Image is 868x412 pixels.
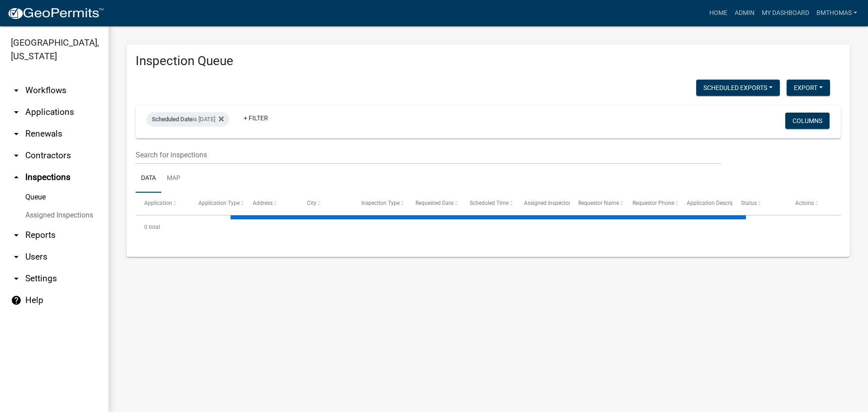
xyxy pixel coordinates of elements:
[136,193,190,214] datatable-header-cell: Application
[687,200,744,206] span: Application Description
[787,80,830,96] button: Export
[144,200,172,206] span: Application
[353,193,407,214] datatable-header-cell: Inspection Type
[11,128,22,139] i: arrow_drop_down
[11,295,22,306] i: help
[524,200,571,206] span: Assigned Inspector
[706,5,731,22] a: Home
[236,110,275,126] a: + Filter
[570,193,624,214] datatable-header-cell: Requestor Name
[11,230,22,241] i: arrow_drop_down
[515,193,570,214] datatable-header-cell: Assigned Inspector
[152,116,193,123] span: Scheduled Date
[795,200,814,206] span: Actions
[136,216,841,238] div: 0 total
[787,193,841,214] datatable-header-cell: Actions
[146,112,229,127] div: is [DATE]
[415,200,453,206] span: Requested Date
[407,193,461,214] datatable-header-cell: Requested Date
[136,146,721,164] input: Search for inspections
[307,200,316,206] span: City
[470,200,509,206] span: Scheduled Time
[741,200,757,206] span: Status
[461,193,515,214] datatable-header-cell: Scheduled Time
[198,200,240,206] span: Application Type
[785,113,830,129] button: Columns
[758,5,813,22] a: My Dashboard
[298,193,353,214] datatable-header-cell: City
[11,251,22,262] i: arrow_drop_down
[678,193,732,214] datatable-header-cell: Application Description
[11,273,22,284] i: arrow_drop_down
[361,200,400,206] span: Inspection Type
[732,193,787,214] datatable-header-cell: Status
[253,200,273,206] span: Address
[11,85,22,96] i: arrow_drop_down
[190,193,244,214] datatable-header-cell: Application Type
[731,5,758,22] a: Admin
[632,200,674,206] span: Requestor Phone
[696,80,780,96] button: Scheduled Exports
[136,53,841,69] h3: Inspection Queue
[161,164,186,193] a: Map
[11,107,22,118] i: arrow_drop_down
[624,193,678,214] datatable-header-cell: Requestor Phone
[244,193,298,214] datatable-header-cell: Address
[11,150,22,161] i: arrow_drop_down
[813,5,861,22] a: bmthomas
[578,200,619,206] span: Requestor Name
[136,164,161,193] a: Data
[11,172,22,183] i: arrow_drop_up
